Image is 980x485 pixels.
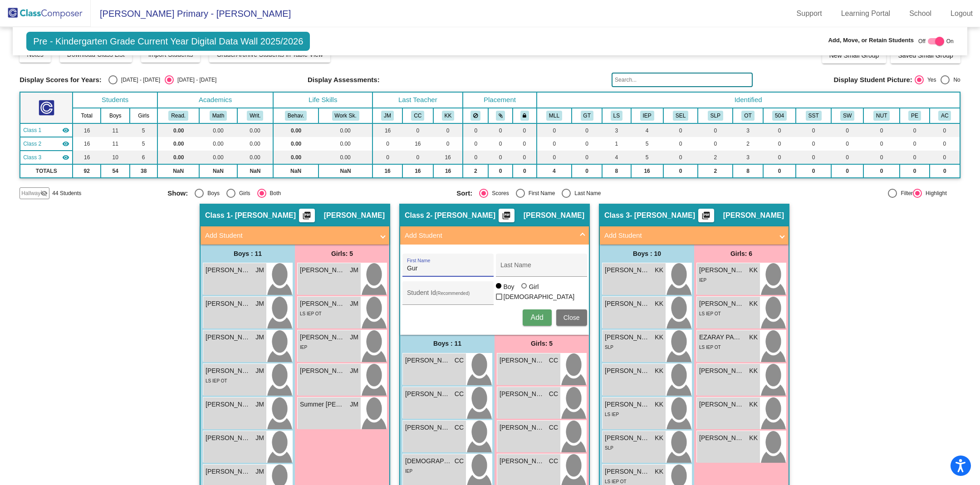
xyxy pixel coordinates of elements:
[488,123,513,137] td: 0
[699,345,721,350] span: LS IEP OT
[834,76,912,84] span: Display Student Picture:
[488,164,513,178] td: 0
[611,111,622,121] button: LS
[789,6,829,21] a: Support
[20,151,73,164] td: Kayli Kentner - Kentner
[206,400,251,409] span: [PERSON_NAME]
[513,137,536,151] td: 0
[663,164,698,178] td: 0
[101,164,130,178] td: 54
[563,314,580,321] span: Close
[806,111,822,121] button: SST
[900,164,930,178] td: 0
[350,299,358,309] span: JM
[488,108,513,123] th: Keep with students
[488,151,513,164] td: 0
[167,189,450,198] mat-radio-group: Select an option
[488,189,509,197] div: Scores
[206,333,251,342] span: [PERSON_NAME]
[733,164,763,178] td: 8
[157,164,199,178] td: NaN
[206,299,251,309] span: [PERSON_NAME]
[405,230,573,241] mat-panel-title: Add Student
[698,151,733,164] td: 2
[167,189,188,197] span: Show:
[733,151,763,164] td: 3
[402,151,433,164] td: 0
[938,111,951,121] button: AC
[733,137,763,151] td: 2
[230,211,296,220] span: - [PERSON_NAME]
[157,137,199,151] td: 0.00
[130,108,157,123] th: Girls
[918,37,926,45] span: Off
[699,278,706,283] span: IEP
[273,137,318,151] td: 0.00
[62,154,69,161] mat-icon: visibility
[299,209,315,222] button: Print Students Details
[285,111,307,121] button: Behav.
[663,123,698,137] td: 0
[631,123,663,137] td: 4
[255,366,264,376] span: JM
[463,164,488,178] td: 2
[372,92,463,108] th: Last Teacher
[834,6,898,21] a: Learning Portal
[581,111,593,121] button: GT
[600,226,789,245] mat-expansion-panel-header: Add Student
[902,6,939,21] a: School
[698,209,714,222] button: Print Students Details
[101,108,130,123] th: Boys
[101,123,130,137] td: 11
[525,189,555,197] div: First Name
[504,291,575,302] span: [DEMOGRAPHIC_DATA]
[572,108,602,123] th: Gifted and Talented (Reach)
[631,137,663,151] td: 5
[463,151,488,164] td: 0
[549,389,558,399] span: CC
[698,123,733,137] td: 0
[763,151,796,164] td: 0
[604,211,630,220] span: Class 3
[699,265,745,275] span: [PERSON_NAME]
[537,108,572,123] th: Multi Language Learner
[204,189,220,197] div: Boys
[199,123,237,137] td: 0.00
[273,123,318,137] td: 0.00
[749,366,758,376] span: KK
[273,92,372,108] th: Life Skills
[708,111,723,121] button: SLP
[20,164,73,178] td: TOTALS
[749,333,758,342] span: KK
[318,151,372,164] td: 0.00
[372,137,402,151] td: 0
[655,400,663,409] span: KK
[488,137,513,151] td: 0
[796,164,831,178] td: 0
[405,423,451,432] span: [PERSON_NAME] [PERSON_NAME]
[237,151,274,164] td: 0.00
[673,111,688,121] button: SEL
[741,111,754,121] button: OT
[433,137,463,151] td: 0
[698,164,733,178] td: 2
[829,52,879,59] span: New Small Group
[930,137,960,151] td: 0
[605,412,619,417] span: LS IEP
[523,309,552,326] button: Add
[405,356,451,365] span: [PERSON_NAME]
[698,137,733,151] td: 0
[655,299,663,309] span: KK
[300,265,345,275] span: [PERSON_NAME]
[605,299,650,309] span: [PERSON_NAME]
[442,111,455,121] button: KK
[900,108,930,123] th: Parental Engagement
[247,111,263,121] button: Writ.
[463,108,488,123] th: Keep away students
[62,127,69,134] mat-icon: visibility
[630,211,695,220] span: - [PERSON_NAME]
[273,164,318,178] td: NaN
[318,123,372,137] td: 0.00
[915,75,960,84] mat-radio-group: Select an option
[255,299,264,309] span: JM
